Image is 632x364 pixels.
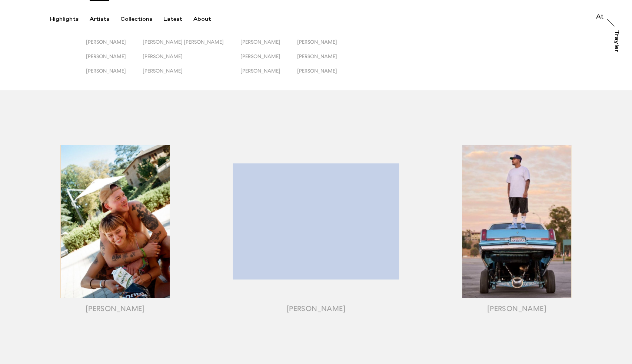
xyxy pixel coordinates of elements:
[297,68,354,82] button: [PERSON_NAME]
[120,16,163,23] button: Collections
[143,39,240,53] button: [PERSON_NAME] [PERSON_NAME]
[50,16,79,23] div: Highlights
[86,68,143,82] button: [PERSON_NAME]
[240,68,280,74] span: [PERSON_NAME]
[50,16,90,23] button: Highlights
[86,53,143,68] button: [PERSON_NAME]
[613,30,619,52] div: Trayler
[143,53,183,59] span: [PERSON_NAME]
[163,16,182,23] div: Latest
[297,68,337,74] span: [PERSON_NAME]
[86,39,126,45] span: [PERSON_NAME]
[120,16,152,23] div: Collections
[86,53,126,59] span: [PERSON_NAME]
[86,39,143,53] button: [PERSON_NAME]
[90,16,109,23] div: Artists
[297,39,354,53] button: [PERSON_NAME]
[143,39,224,45] span: [PERSON_NAME] [PERSON_NAME]
[143,68,183,74] span: [PERSON_NAME]
[240,53,280,59] span: [PERSON_NAME]
[297,39,337,45] span: [PERSON_NAME]
[297,53,337,59] span: [PERSON_NAME]
[193,16,222,23] button: About
[90,16,120,23] button: Artists
[143,53,240,68] button: [PERSON_NAME]
[240,68,297,82] button: [PERSON_NAME]
[193,16,211,23] div: About
[612,30,619,60] a: Trayler
[240,39,280,45] span: [PERSON_NAME]
[297,53,354,68] button: [PERSON_NAME]
[143,68,240,82] button: [PERSON_NAME]
[596,14,603,21] a: At
[240,39,297,53] button: [PERSON_NAME]
[163,16,193,23] button: Latest
[240,53,297,68] button: [PERSON_NAME]
[86,68,126,74] span: [PERSON_NAME]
